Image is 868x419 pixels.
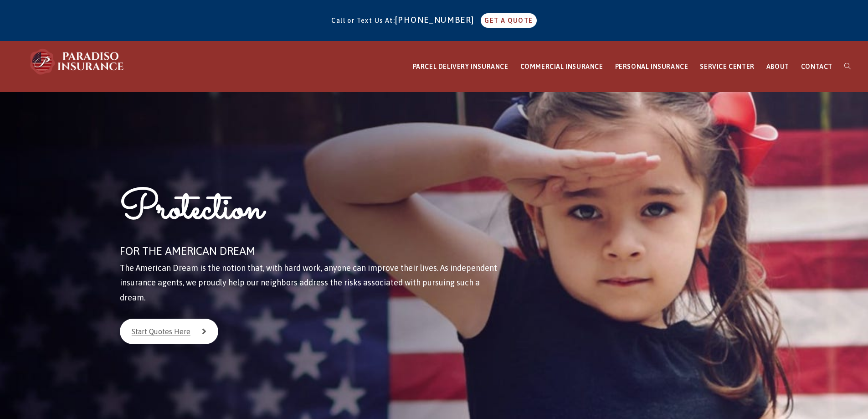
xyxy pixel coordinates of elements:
h1: Protection [120,183,501,241]
span: FOR THE AMERICAN DREAM [120,245,255,257]
span: SERVICE CENTER [700,63,754,70]
a: COMMERCIAL INSURANCE [514,41,609,92]
a: PERSONAL INSURANCE [609,41,694,92]
a: SERVICE CENTER [694,41,760,92]
span: CONTACT [801,63,832,70]
img: Paradiso Insurance [27,48,128,75]
a: CONTACT [795,41,838,92]
span: ABOUT [766,63,789,70]
a: ABOUT [760,41,795,92]
a: GET A QUOTE [481,13,536,28]
a: Start Quotes Here [120,319,218,344]
a: PARCEL DELIVERY INSURANCE [407,41,514,92]
span: COMMERCIAL INSURANCE [520,63,603,70]
span: Call or Text Us At: [331,17,395,24]
span: PERSONAL INSURANCE [615,63,688,70]
span: PARCEL DELIVERY INSURANCE [413,63,508,70]
span: The American Dream is the notion that, with hard work, anyone can improve their lives. As indepen... [120,263,497,302]
a: [PHONE_NUMBER] [395,15,479,25]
